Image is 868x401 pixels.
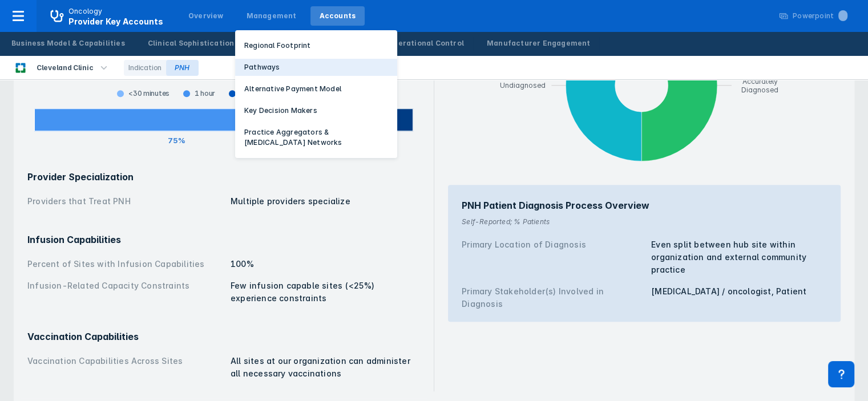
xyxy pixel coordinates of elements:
p: Alternative Payment Model [244,84,341,94]
div: Indication [124,60,166,76]
div: Operational Control [387,38,464,48]
button: Key Decision Makers [235,102,397,119]
img: cleveland-clinic [14,61,27,75]
div: Management [247,11,297,21]
a: Clinical Sophistication [139,35,244,53]
div: Contact Support [828,361,854,387]
p: Pathways [244,62,280,72]
div: Primary Location of Diagnosis [462,238,644,276]
p: Self-Reported; % Patients [462,212,827,227]
span: Provider Key Accounts [68,17,163,26]
p: Regional Footprint [244,40,311,51]
div: Manufacturer Engagement [487,38,591,48]
tspan: Diagnosed [741,86,778,94]
div: Percent of Sites with Infusion Capabilities [27,258,224,270]
a: Manufacturer Engagement [478,35,600,53]
div: Multiple providers specialize [231,195,420,208]
button: Pathways [235,59,397,76]
button: Alternative Payment Model [235,80,397,98]
h4: Vaccination Capabilities [27,330,420,343]
tspan: Accurately [742,76,778,85]
a: Operational Control [378,35,473,53]
a: Management [237,6,306,26]
div: 75% [34,131,318,149]
div: Business Model & Capabilities [11,38,125,48]
div: Infusion-Related Capacity Constraints [27,280,224,305]
h4: Infusion Capabilities [27,233,420,246]
div: Overview [188,11,224,21]
div: Vaccination Capabilities Across Sites [27,355,224,380]
div: Cleveland Clinic [32,60,98,76]
div: Few infusion capable sites (<25%) experience constraints [231,280,420,305]
div: 1 hour [176,89,222,98]
div: Even split between hub site within organization and external community practice [651,238,827,276]
div: Providers that Treat PNH [27,195,224,208]
div: <30 minutes [110,89,176,98]
a: Business Model & Capabilities [2,35,134,53]
div: Powerpoint [793,11,847,21]
div: Primary Stakeholder(s) Involved in Diagnosis [462,285,644,310]
a: Overview [179,6,233,26]
button: Practice Aggregators & [MEDICAL_DATA] Networks [235,124,397,151]
a: Accounts [310,6,365,26]
p: Practice Aggregators & [MEDICAL_DATA] Networks [244,127,388,148]
h4: Provider Specialization [27,170,420,184]
h4: PNH Patient Diagnosis Process Overview [462,199,827,212]
div: 100% [231,258,420,270]
tspan: Undiagnosed [500,81,546,90]
div: Clinical Sophistication [148,38,235,48]
p: Oncology [68,6,103,17]
div: 90 minutes [222,89,284,98]
p: Key Decision Makers [244,106,317,116]
button: Regional Footprint [235,37,397,54]
div: [MEDICAL_DATA] / oncologist, Patient [651,285,827,310]
div: Accounts [320,11,356,21]
div: All sites at our organization can administer all necessary vaccinations [231,355,420,380]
